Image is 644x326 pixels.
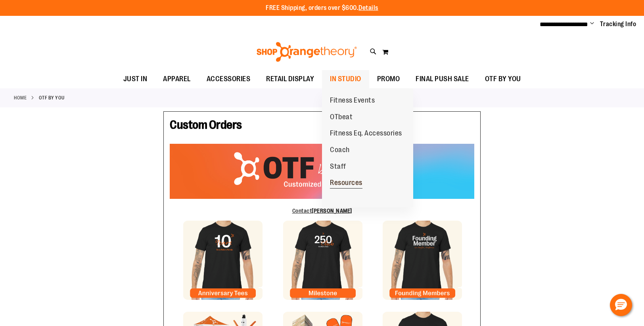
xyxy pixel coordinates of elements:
a: ACCESSORIES [199,70,259,88]
a: Coach [322,142,358,158]
strong: OTF By You [39,94,65,101]
span: JUST IN [123,70,148,88]
span: Coach [330,146,350,156]
a: Contact[PERSON_NAME] [292,208,352,214]
button: Account menu [590,20,594,28]
a: FINAL PUSH SALE [408,70,477,88]
a: Tracking Info [600,20,636,29]
span: IN STUDIO [330,70,361,88]
b: [PERSON_NAME] [312,208,352,214]
a: Home [14,94,27,101]
a: Fitness Eq. Accessories [322,125,410,142]
a: APPAREL [155,70,199,88]
span: PROMO [377,70,400,88]
span: Resources [330,179,362,189]
span: ACCESSORIES [207,70,251,88]
span: RETAIL DISPLAY [266,70,314,88]
a: IN STUDIO [322,70,369,88]
a: PROMO [369,70,408,88]
a: JUST IN [115,70,155,88]
a: OTF BY YOU [477,70,529,88]
span: Fitness Eq. Accessories [330,129,402,139]
a: Staff [322,158,354,175]
img: Shop Orangetheory [255,42,358,62]
p: FREE Shipping, orders over $600. [266,4,378,13]
ul: IN STUDIO [322,88,413,207]
img: Founding Member Tile [383,221,462,300]
a: Fitness Events [322,92,383,109]
span: OTF BY YOU [485,70,521,88]
img: Milestone Tile [283,221,362,300]
a: Resources [322,175,370,191]
a: RETAIL DISPLAY [258,70,322,88]
h1: Custom Orders [170,118,474,136]
a: Details [358,4,378,11]
span: Staff [330,162,346,172]
a: OTbeat [322,109,360,126]
img: Anniversary Tile [183,221,263,300]
span: OTbeat [330,113,353,123]
button: Hello, have a question? Let’s chat. [610,294,632,316]
span: APPAREL [163,70,191,88]
span: Fitness Events [330,96,375,106]
img: OTF Custom Orders [170,144,474,198]
span: FINAL PUSH SALE [416,70,469,88]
